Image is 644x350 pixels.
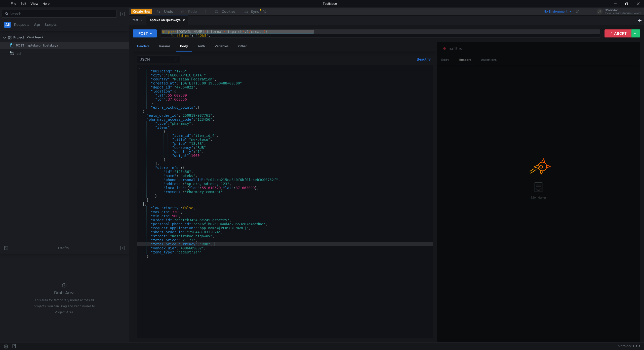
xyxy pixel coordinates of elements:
div: test [15,50,21,57]
div: apteka on lipetskaya [27,42,58,49]
input: Search... [10,11,114,17]
div: POST [138,31,148,36]
span: POST [16,42,24,49]
div: Redo [188,9,197,15]
button: Create New [131,9,152,14]
div: Drafts [58,245,69,251]
div: Sync [251,10,259,13]
button: Undo [152,8,177,15]
button: Beautify [415,56,433,62]
div: Other [234,42,251,51]
div: Auth [194,42,209,51]
button: POST [133,29,157,37]
div: [EMAIL_ADDRESS][DOMAIN_NAME] [605,13,640,14]
button: No Environment [538,8,573,16]
div: Body [176,42,192,52]
div: Headers [133,42,153,51]
button: All [4,22,11,28]
div: test [133,18,143,23]
button: Scripts [43,22,58,28]
button: Api [32,22,42,28]
div: Variables [211,42,232,51]
span: Loading... [10,43,15,49]
div: Undo [164,9,173,15]
div: SPomodor [605,9,640,12]
button: ABORT [605,29,632,37]
div: apteka on lipetskaya [150,18,185,23]
div: Params [155,42,174,51]
button: Redo [177,8,200,15]
div: Project [13,34,24,41]
button: Requests [13,22,31,28]
div: Cloud Project [27,34,43,41]
div: Cookies [222,9,235,15]
div: No Environment [544,9,568,14]
span: Version: 1.3.3 [618,342,640,350]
